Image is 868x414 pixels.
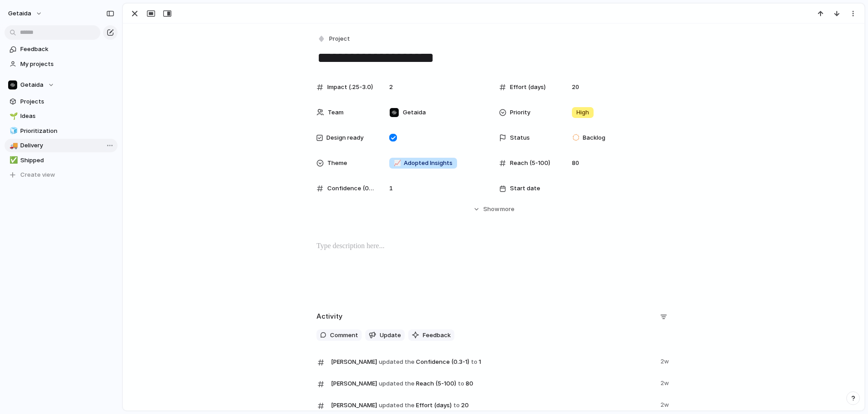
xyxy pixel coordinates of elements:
span: [PERSON_NAME] [331,379,377,388]
span: Projects [20,97,114,106]
span: to [458,379,464,388]
span: Priority [510,108,530,117]
span: to [453,401,460,410]
span: 📈 [394,159,401,166]
a: Feedback [5,42,118,56]
button: 🧊 [8,127,17,136]
button: Showmore [316,201,671,217]
div: 🚚 [9,141,16,151]
span: [PERSON_NAME] [331,401,377,410]
button: Feedback [408,329,454,341]
button: ✅ [8,156,17,165]
span: 80 [568,159,583,168]
button: getaida [4,6,47,21]
a: 🧊Prioritization [5,124,118,138]
span: Reach (5-100) [510,159,550,168]
span: 20 [568,83,583,92]
span: 2 [386,83,396,92]
a: My projects [5,57,118,71]
span: Project [329,34,350,43]
span: Delivery [20,141,114,150]
span: Confidence (0.3-1) [327,184,374,193]
span: 2w [660,355,671,366]
span: Getaida [20,80,43,89]
span: Reach (5-100) 80 [331,377,655,390]
span: more [500,205,514,214]
span: updated the [379,401,415,410]
span: Confidence (0.3-1) 1 [331,355,655,368]
span: Impact (.25-3.0) [327,83,373,92]
span: Update [380,331,401,340]
span: updated the [379,379,415,388]
span: Effort (days) 20 [331,399,655,411]
span: updated the [379,358,415,367]
span: Status [510,133,530,142]
button: 🚚 [8,141,17,150]
span: Team [328,108,344,117]
span: Design ready [326,133,363,142]
span: 2w [660,377,671,388]
div: ✅ [9,155,16,165]
span: Effort (days) [510,83,546,92]
span: My projects [20,60,114,69]
span: Shipped [20,156,114,165]
a: Projects [5,95,118,108]
span: Feedback [20,45,114,54]
span: getaida [8,9,31,18]
button: Getaida [5,78,118,92]
span: Theme [327,159,347,168]
button: Create view [5,168,118,182]
a: 🌱Ideas [5,109,118,123]
button: Project [316,33,353,46]
button: Comment [316,329,362,341]
div: 🌱 [9,111,16,122]
span: Feedback [423,331,451,340]
span: Backlog [583,133,605,142]
button: 🌱 [8,112,17,121]
button: Update [365,329,405,341]
span: [PERSON_NAME] [331,358,377,367]
span: 2w [660,399,671,409]
span: Start date [510,184,540,193]
span: High [576,108,589,117]
a: ✅Shipped [5,154,118,167]
h2: Activity [316,311,343,322]
span: Ideas [20,112,114,121]
span: Getaida [403,108,426,117]
span: Show [483,205,500,214]
span: Prioritization [20,127,114,136]
span: Comment [330,331,358,340]
span: 1 [386,184,396,193]
div: 🧊 [9,126,16,136]
span: to [471,358,477,367]
a: 🚚Delivery [5,139,118,152]
span: Adopted Insights [394,159,453,168]
span: Create view [20,170,55,179]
